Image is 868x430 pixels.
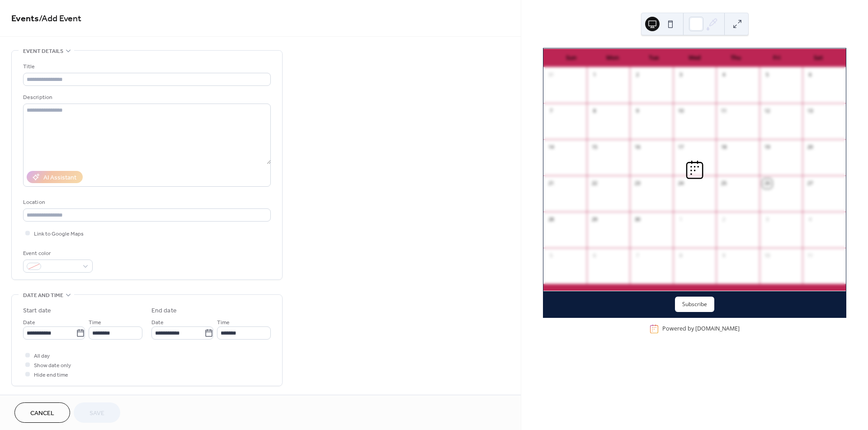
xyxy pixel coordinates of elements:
[762,179,772,189] div: 26
[30,409,54,418] span: Cancel
[676,70,686,80] div: 3
[14,402,70,423] button: Cancel
[805,179,815,189] div: 27
[546,251,556,261] div: 5
[662,325,740,332] div: Powered by
[676,215,686,225] div: 1
[719,106,729,116] div: 11
[34,370,68,380] span: Hide end time
[805,106,815,116] div: 13
[632,179,642,189] div: 23
[805,142,815,152] div: 20
[674,49,715,67] div: Wed
[590,142,599,152] div: 15
[89,318,101,327] span: Time
[805,215,815,225] div: 4
[632,106,642,116] div: 9
[34,351,50,361] span: All day
[23,62,269,71] div: Title
[151,318,164,327] span: Date
[676,142,686,152] div: 17
[23,47,63,56] span: Event details
[34,229,84,239] span: Link to Google Maps
[546,215,556,225] div: 28
[762,70,772,80] div: 5
[590,251,599,261] div: 6
[39,10,81,28] span: / Add Event
[590,215,599,225] div: 29
[805,70,815,80] div: 6
[546,70,556,80] div: 31
[719,142,729,152] div: 18
[34,361,71,370] span: Show date only
[719,215,729,225] div: 2
[756,49,797,67] div: Fri
[23,93,269,102] div: Description
[23,318,35,327] span: Date
[632,215,642,225] div: 30
[719,70,729,80] div: 4
[805,251,815,261] div: 11
[11,10,39,28] a: Events
[590,179,599,189] div: 22
[762,142,772,152] div: 19
[715,49,756,67] div: Thu
[676,106,686,116] div: 10
[633,49,674,67] div: Tue
[590,70,599,80] div: 1
[151,306,177,316] div: End date
[546,106,556,116] div: 7
[762,215,772,225] div: 3
[719,179,729,189] div: 25
[217,318,230,327] span: Time
[546,142,556,152] div: 14
[23,306,51,316] div: Start date
[632,251,642,261] div: 7
[592,49,633,67] div: Mon
[675,297,714,312] button: Subscribe
[23,291,63,300] span: Date and time
[762,106,772,116] div: 12
[23,249,91,258] div: Event color
[719,251,729,261] div: 9
[551,49,592,67] div: Sun
[632,142,642,152] div: 16
[797,49,839,67] div: Sat
[590,106,599,116] div: 8
[676,251,686,261] div: 8
[695,325,740,332] a: [DOMAIN_NAME]
[762,251,772,261] div: 10
[632,70,642,80] div: 2
[676,179,686,189] div: 24
[23,198,269,207] div: Location
[546,179,556,189] div: 21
